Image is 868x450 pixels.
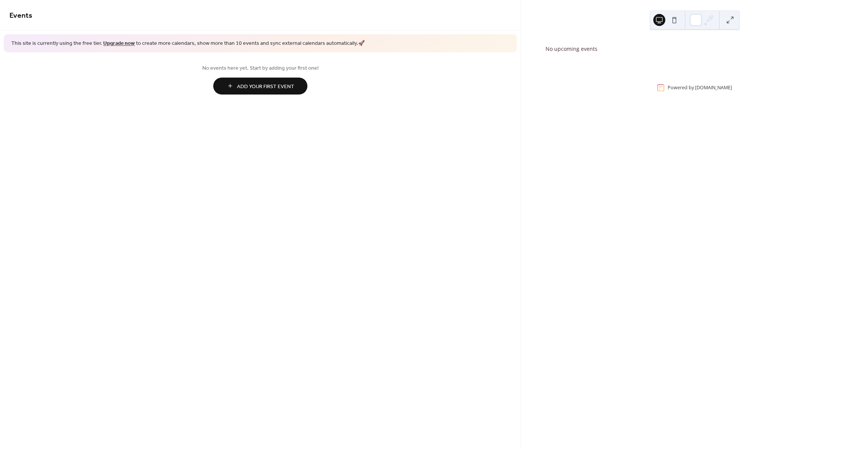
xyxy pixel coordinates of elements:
span: No events here yet. Start by adding your first one! [9,64,511,72]
a: [DOMAIN_NAME] [695,84,732,91]
span: Add Your First Event [237,82,294,90]
button: Add Your First Event [213,78,307,95]
span: This site is currently using the free tier. to create more calendars, show more than 10 events an... [11,40,365,47]
div: No upcoming events [546,45,844,53]
a: Upgrade now [103,38,135,49]
div: Powered by [668,84,732,91]
a: Add Your First Event [9,78,511,95]
span: Events [9,8,32,23]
